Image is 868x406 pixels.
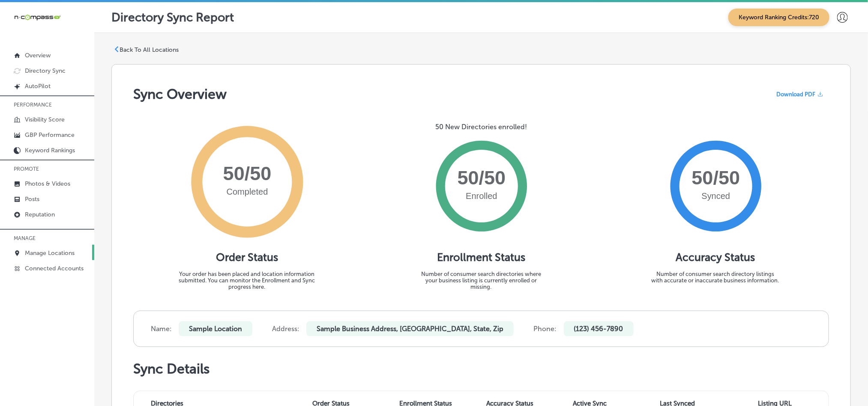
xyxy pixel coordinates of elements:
p: Number of consumer search directory listings with accurate or inaccurate business information. [651,271,780,284]
p: Manage Locations [25,249,75,257]
label: Phone: [534,325,557,333]
p: 50 New Directories enrolled! [435,123,527,131]
p: Directory Sync Report [111,10,234,24]
p: Overview [25,52,51,59]
p: (123) 456-7890 [564,321,634,336]
img: 660ab0bf-5cc7-4cb8-ba1c-48b5ae0f18e60NCTV_CLogo_TV_Black_-500x88.png [14,13,61,21]
p: Your order has been placed and location information submitted. You can monitor the Enrollment and... [172,271,322,290]
h1: Sync Details [133,361,829,377]
p: Sample Location [179,321,252,336]
label: Name: [151,325,172,333]
h1: Order Status [216,251,278,264]
span: Keyword Ranking Credits: 720 [728,9,829,26]
p: Directory Sync [25,67,66,74]
p: Visibility Score [25,116,65,123]
p: GBP Performance [25,131,75,139]
p: Photos & Videos [25,180,70,187]
p: Posts [25,196,39,203]
label: Address: [272,325,299,333]
p: Back To All Locations [120,46,179,53]
span: Download PDF [776,91,815,98]
h1: Enrollment Status [437,251,525,264]
p: Keyword Rankings [25,147,75,154]
a: Back To All Locations [114,46,179,54]
p: Sample Business Address, [GEOGRAPHIC_DATA], State, Zip [306,321,514,336]
p: Connected Accounts [25,265,84,272]
h1: Accuracy Status [676,251,755,264]
p: Number of consumer search directories where your business listing is currently enrolled or missing. [417,271,545,290]
p: Reputation [25,211,55,218]
h1: Sync Overview [133,86,227,102]
p: AutoPilot [25,83,51,90]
